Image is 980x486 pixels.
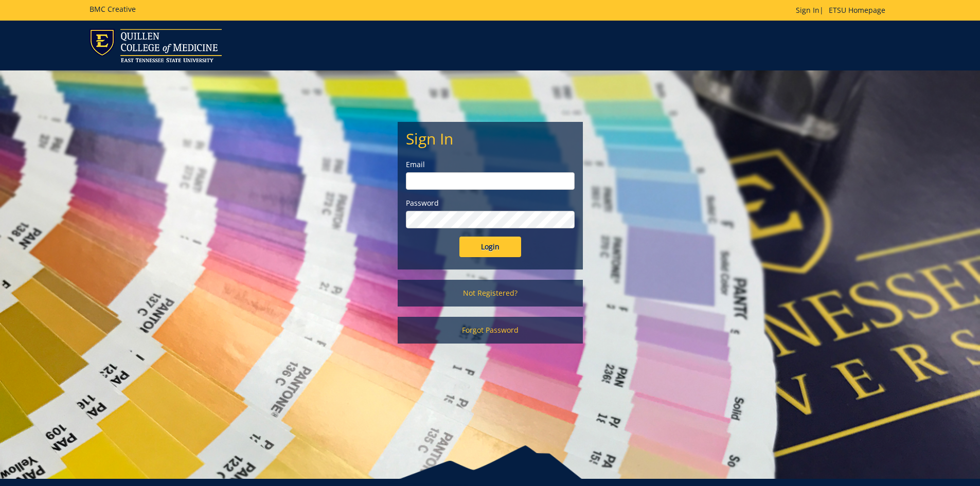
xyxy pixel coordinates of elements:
h2: Sign In [406,130,575,147]
p: | [796,5,890,15]
label: Email [406,159,575,170]
input: Login [459,237,521,257]
a: ETSU Homepage [824,5,890,15]
a: Not Registered? [398,280,583,307]
a: Forgot Password [398,317,583,344]
label: Password [406,198,575,208]
h5: BMC Creative [90,5,136,13]
a: Sign In [796,5,819,15]
img: ETSU logo [90,29,222,62]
